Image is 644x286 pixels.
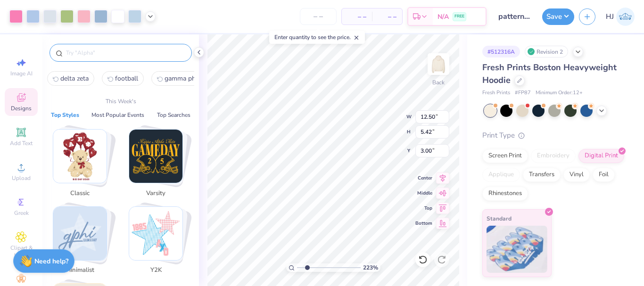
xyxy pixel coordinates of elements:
[65,48,186,57] input: Try "Alpha"
[536,89,583,97] span: Minimum Order: 12 +
[454,13,464,20] span: FREE
[140,266,171,275] span: Y2K
[123,129,194,202] button: Stack Card Button Varsity
[542,8,574,25] button: Save
[48,110,82,120] button: Top Styles
[14,209,29,217] span: Greek
[300,8,337,25] input: – –
[129,207,182,260] img: Y2K
[606,11,614,22] span: HJ
[432,78,445,87] div: Back
[531,149,576,163] div: Embroidery
[47,71,94,86] button: delta zeta0
[415,220,432,227] span: Bottom
[106,97,136,106] p: This Week's
[47,129,118,202] button: Stack Card Button Classic
[129,130,182,183] img: Varsity
[523,168,561,182] div: Transfers
[60,74,89,83] span: delta zeta
[140,189,171,198] span: Varsity
[515,89,531,97] span: # FP87
[53,130,107,183] img: Classic
[151,71,203,86] button: gamma phi2
[5,244,38,259] span: Clipart & logos
[482,46,520,57] div: # 512316A
[482,130,625,141] div: Print Type
[65,266,95,275] span: Minimalist
[563,168,590,182] div: Vinyl
[482,168,520,182] div: Applique
[10,70,33,77] span: Image AI
[10,139,33,147] span: Add Text
[123,206,194,279] button: Stack Card Button Y2K
[525,46,568,57] div: Revision 2
[415,205,432,212] span: Top
[415,190,432,196] span: Middle
[269,31,365,44] div: Enter quantity to see the price.
[378,12,396,22] span: – –
[102,71,144,86] button: football1
[482,187,528,201] div: Rhinestones
[165,74,197,83] span: gamma phi
[34,257,68,266] strong: Need help?
[438,12,449,22] span: N/A
[616,8,635,26] img: Hughe Josh Cabanete
[12,174,31,182] span: Upload
[429,55,448,74] img: Back
[154,110,193,120] button: Top Searches
[115,74,138,83] span: football
[363,263,378,272] span: 223 %
[482,89,510,97] span: Fresh Prints
[606,8,635,26] a: HJ
[415,175,432,181] span: Center
[347,12,366,22] span: – –
[578,149,624,163] div: Digital Print
[482,62,617,86] span: Fresh Prints Boston Heavyweight Hoodie
[487,226,547,273] img: Standard
[487,213,512,223] span: Standard
[11,105,32,112] span: Designs
[482,149,528,163] div: Screen Print
[593,168,615,182] div: Foil
[53,207,107,260] img: Minimalist
[47,206,118,279] button: Stack Card Button Minimalist
[89,110,147,120] button: Most Popular Events
[65,189,95,198] span: Classic
[491,7,537,26] input: Untitled Design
